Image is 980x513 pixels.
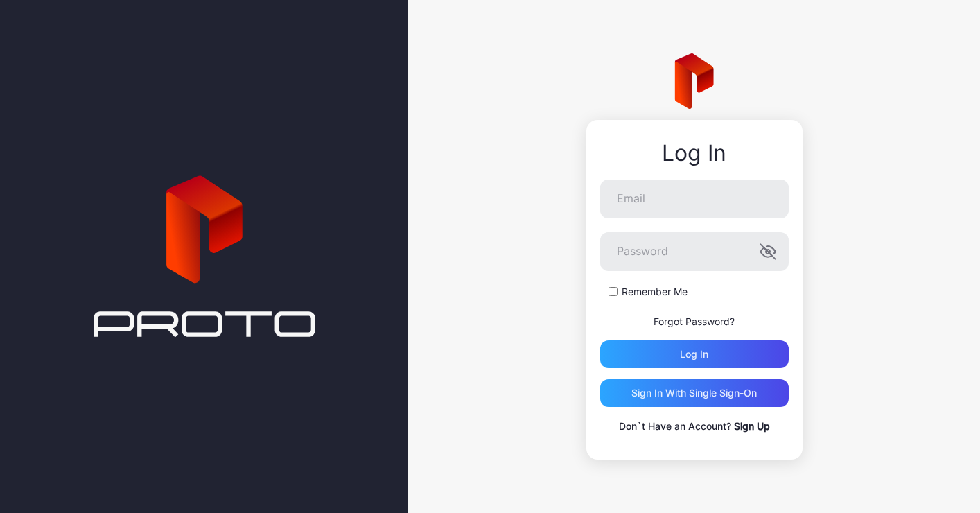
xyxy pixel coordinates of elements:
button: Sign in With Single Sign-On [600,379,789,407]
p: Don`t Have an Account? [600,418,789,435]
div: Log in [680,349,708,360]
input: Email [600,180,789,218]
input: Password [600,232,789,271]
label: Remember Me [622,285,688,299]
a: Forgot Password? [654,315,735,327]
a: Sign Up [734,420,770,432]
button: Log in [600,340,789,368]
button: Password [760,243,776,260]
div: Log In [600,141,789,166]
div: Sign in With Single Sign-On [631,388,757,399]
